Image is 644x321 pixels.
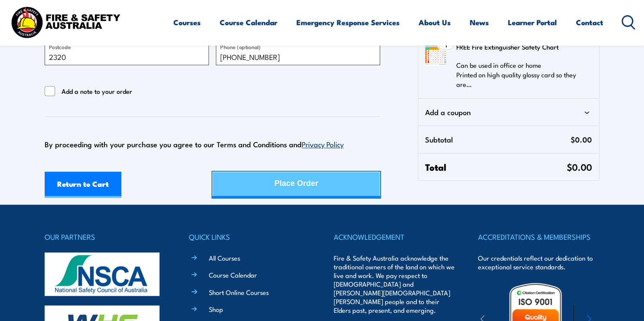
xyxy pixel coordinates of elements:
[470,11,489,34] a: News
[425,160,567,173] span: Total
[173,11,201,34] a: Courses
[456,40,587,53] h3: FREE Fire Extinguisher Safety Chart
[189,231,310,243] h4: QUICK LINKS
[571,133,592,146] span: $0.00
[456,60,587,89] p: Can be used in office or home Printed on high quality glossy card so they are…
[334,231,455,243] h4: ACKNOWLEDGEMENT
[220,42,261,51] label: Phone (optional)
[274,172,318,195] div: Place Order
[425,133,571,146] span: Subtotal
[425,45,446,66] img: FREE Fire Extinguisher Safety Chart
[419,11,451,34] a: About Us
[209,288,269,297] a: Short Online Courses
[302,139,344,149] a: Privacy Policy
[508,11,557,34] a: Learner Portal
[209,304,223,314] a: Shop
[576,11,603,34] a: Contact
[49,42,71,51] label: Postcode
[45,86,55,96] input: Add a note to your order
[478,231,599,243] h4: ACCREDITATIONS & MEMBERSHIPS
[220,11,277,34] a: Course Calendar
[45,40,209,65] input: Postcode
[209,253,240,262] a: All Courses
[45,172,121,198] a: Return to Cart
[212,172,380,198] button: Place Order
[45,231,166,243] h4: OUR PARTNERS
[45,252,159,296] img: nsca-logo-footer
[62,86,132,96] span: Add a note to your order
[209,270,257,279] a: Course Calendar
[567,160,592,173] span: $0.00
[334,254,455,314] p: Fire & Safety Australia acknowledge the traditional owners of the land on which we live and work....
[425,106,592,119] div: Add a coupon
[45,139,344,149] span: By proceeding with your purchase you agree to our Terms and Conditions and
[216,40,380,65] input: Phone (optional)
[478,254,599,271] p: Our credentials reflect our dedication to exceptional service standards.
[445,41,447,48] span: 1
[296,11,400,34] a: Emergency Response Services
